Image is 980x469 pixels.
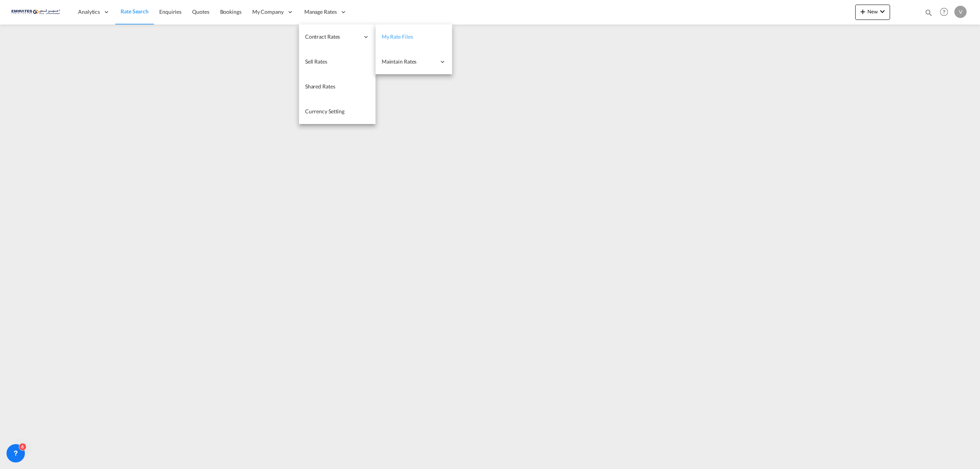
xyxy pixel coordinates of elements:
div: icon-magnify [924,8,933,20]
span: Shared Rates [305,83,335,90]
span: My Rate Files [382,33,413,40]
a: My Rate Files [376,25,452,49]
a: Sell Rates [299,49,376,74]
md-icon: icon-magnify [924,8,933,17]
span: Currency Setting [305,108,345,114]
div: Contract Rates [299,25,376,49]
span: Maintain Rates [382,58,436,65]
div: V [954,6,967,18]
md-icon: icon-chevron-down [878,7,887,16]
a: Currency Setting [299,99,376,124]
span: Analytics [78,8,100,16]
button: icon-plus 400-fgNewicon-chevron-down [855,5,890,20]
span: Help [938,5,951,18]
span: Quotes [192,8,209,15]
span: Rate Search [121,8,149,15]
span: Enquiries [159,8,181,15]
span: My Company [252,8,284,16]
span: Manage Rates [304,8,337,16]
span: Sell Rates [305,58,327,65]
span: Bookings [220,8,242,15]
div: Maintain Rates [376,49,452,74]
span: Contract Rates [305,33,359,41]
div: Help [938,5,954,19]
span: New [858,8,887,15]
img: c67187802a5a11ec94275b5db69a26e6.png [11,3,63,21]
a: Shared Rates [299,74,376,99]
md-icon: icon-plus 400-fg [858,7,867,16]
